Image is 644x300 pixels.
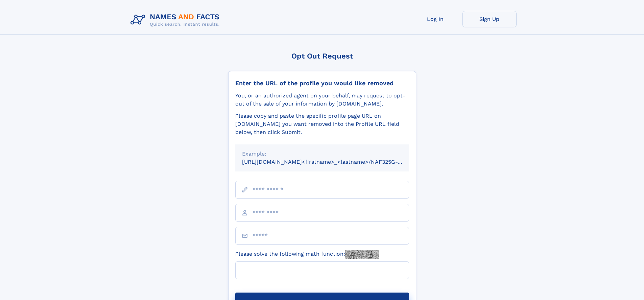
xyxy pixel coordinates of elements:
[235,79,409,87] div: Enter the URL of the profile you would like removed
[242,150,402,158] div: Example:
[235,92,409,108] div: You, or an authorized agent on your behalf, may request to opt-out of the sale of your informatio...
[408,11,462,27] a: Log In
[228,52,416,60] div: Opt Out Request
[235,250,379,259] label: Please solve the following math function:
[128,11,225,29] img: Logo Names and Facts
[242,159,422,165] small: [URL][DOMAIN_NAME]<firstname>_<lastname>/NAF325G-xxxxxxxx
[462,11,517,27] a: Sign Up
[235,112,409,136] div: Please copy and paste the specific profile page URL on [DOMAIN_NAME] you want removed into the Pr...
